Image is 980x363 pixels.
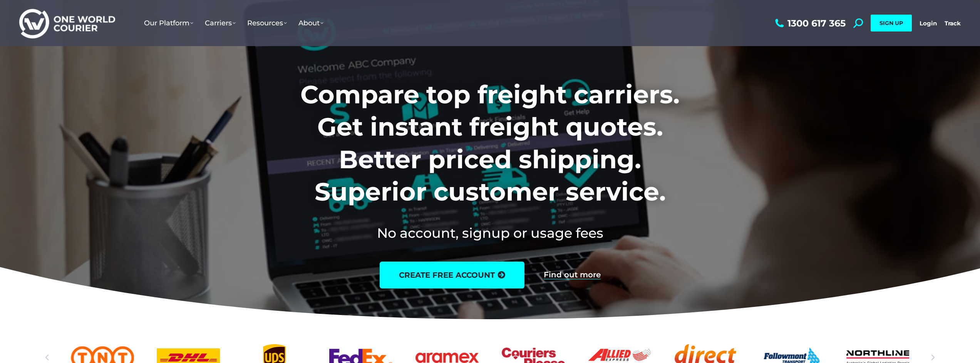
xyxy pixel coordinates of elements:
span: About [298,19,323,27]
a: About [293,11,329,35]
a: Login [920,20,937,27]
a: create free account [380,262,524,288]
span: Our Platform [144,19,193,27]
span: SIGN UP [879,20,903,27]
h2: No account, signup or usage fees [250,224,730,242]
h1: Compare top freight carriers. Get instant freight quotes. Better priced shipping. Superior custom... [250,78,730,208]
a: Our Platform [138,11,199,35]
span: Carriers [205,19,236,27]
a: Carriers [199,11,241,35]
a: Resources [241,11,293,35]
a: SIGN UP [871,15,912,31]
a: 1300 617 365 [773,18,846,28]
a: Find out more [544,271,601,279]
a: Track [945,20,961,27]
span: Resources [247,19,287,27]
img: One World Courier [19,8,115,39]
